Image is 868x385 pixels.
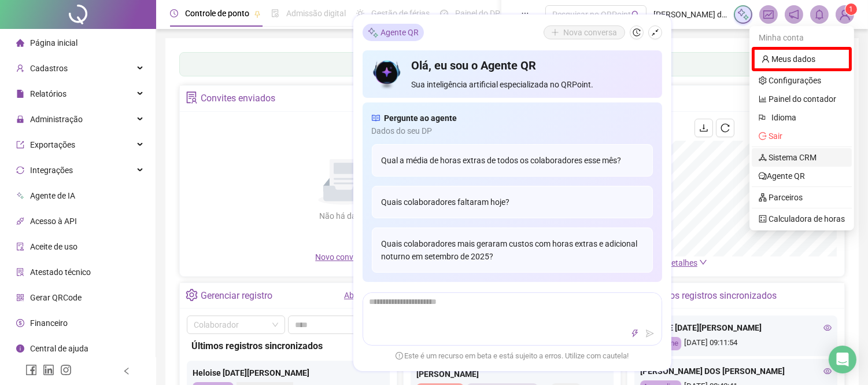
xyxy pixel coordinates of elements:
span: clock-circle [170,9,178,17]
a: apartment Parceiros [759,193,803,202]
a: deployment-unit Sistema CRM [759,153,817,162]
span: Ver detalhes [653,258,697,267]
span: fund [763,9,774,20]
span: Novo convite [315,252,373,262]
span: Cadastros [30,64,68,73]
span: download [699,123,708,133]
img: sparkle-icon.fc2bf0ac1784a2077858766a79e2daf3.svg [737,8,749,21]
span: eye [823,324,832,332]
span: home [16,39,24,47]
div: Agente QR [363,24,424,41]
a: bar-chart Painel do contador [759,94,836,104]
div: Minha conta [752,28,852,47]
a: setting Configurações [759,76,821,85]
span: exclamation-circle [396,351,403,359]
span: ellipsis [521,9,529,17]
span: info-circle [16,344,24,353]
span: shrink [651,28,659,36]
a: Abrir registro [344,291,391,300]
button: send [643,327,657,340]
span: solution [16,268,24,276]
span: flag [759,111,767,124]
a: commentAgente QR [759,171,805,181]
span: export [16,141,24,149]
div: Convites enviados [201,89,275,108]
span: Sua inteligência artificial especializada no QRPoint. [411,78,652,91]
span: file-done [271,9,279,17]
span: read [372,112,380,124]
button: Nova conversa [544,25,625,39]
span: audit [16,243,24,251]
a: user Meus dados [762,54,815,64]
span: left [123,367,131,375]
div: Heloise [DATE][PERSON_NAME] [193,366,384,379]
span: setting [186,289,198,301]
div: Últimos registros sincronizados [648,286,777,306]
span: Exportações [30,140,75,149]
span: [PERSON_NAME] do [PERSON_NAME] [653,8,727,21]
span: Dados do seu DP [372,124,653,137]
span: Página inicial [30,38,77,47]
span: Acesso à API [30,217,77,226]
span: eye [823,367,832,375]
a: calculator Calculadora de horas [759,214,845,223]
div: Open Intercom Messenger [829,346,856,373]
span: Administração [30,115,83,124]
span: down [699,258,707,266]
span: history [633,28,641,36]
div: [DATE] 09:11:54 [640,337,832,350]
span: facebook [25,364,37,376]
span: Aceite de uso [30,242,77,251]
div: HELOISE [DATE][PERSON_NAME] [640,321,832,334]
h4: Olá, eu sou o Agente QR [411,57,652,74]
span: qrcode [16,294,24,302]
span: Gestão de férias [371,9,430,18]
span: solution [186,91,198,104]
span: Atestado técnico [30,267,91,277]
div: Qual a média de horas extras de todos os colaboradores esse mês? [372,144,653,177]
div: Não há dados [291,210,397,222]
span: Relatórios [30,89,67,98]
div: [PERSON_NAME] DOS [PERSON_NAME] [640,365,832,377]
div: Gerenciar registro [201,286,272,306]
a: Ver detalhes down [653,258,707,267]
span: Integrações [30,166,73,175]
span: thunderbolt [631,329,639,338]
span: Painel do DP [455,9,500,18]
img: 90510 [836,6,854,23]
span: dollar [16,319,24,327]
span: file [16,90,24,98]
span: Financeiro [30,318,68,328]
span: 1 [849,5,854,13]
img: sparkle-icon.fc2bf0ac1784a2077858766a79e2daf3.svg [367,26,379,38]
span: logout [759,132,767,140]
span: notification [789,9,799,20]
span: Central de ajuda [30,344,88,353]
span: sync [16,166,24,174]
div: Quais colaboradores mais geraram custos com horas extras e adicional noturno em setembro de 2025? [372,228,653,273]
span: instagram [60,364,72,376]
span: Gerar QRCode [30,293,82,302]
span: Agente de IA [30,191,75,200]
span: pushpin [254,10,261,17]
span: reload [721,123,730,133]
span: dashboard [440,9,448,17]
span: Este é um recurso em beta e está sujeito a erros. Utilize com cautela! [396,350,629,362]
span: linkedin [43,364,54,376]
span: Controle de ponto [185,9,249,18]
span: api [16,217,24,225]
span: search [631,10,640,19]
span: Pergunte ao agente [385,112,457,124]
div: Quais colaboradores faltaram hoje? [372,186,653,218]
img: icon [372,57,402,91]
div: Últimos registros sincronizados [191,339,385,353]
span: Admissão digital [286,9,346,18]
span: bell [814,9,825,20]
span: Idioma [771,111,838,124]
span: sun [356,9,364,17]
span: Sair [769,131,782,141]
span: lock [16,115,24,123]
sup: Atualize o seu contato no menu Meus Dados [845,3,857,15]
span: user-add [16,64,24,72]
button: thunderbolt [628,327,642,340]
